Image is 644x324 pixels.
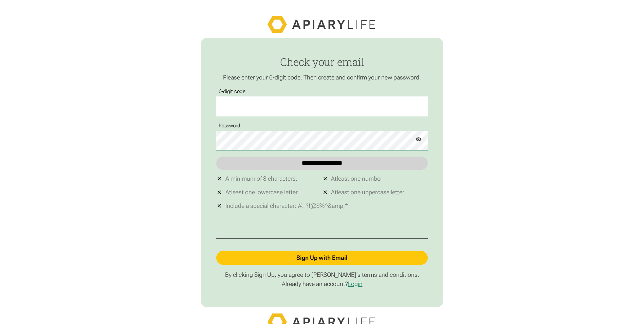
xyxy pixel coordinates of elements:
label: 6-digit code [216,89,248,94]
li: Atleast one lowercase letter [216,187,322,198]
p: By clicking Sign Up, you agree to [PERSON_NAME]’s terms and conditions. [216,271,428,278]
li: Include a special character: #.-?!@$%^&amp;* [216,200,428,211]
label: Password [216,123,243,129]
p: Already have an account? [216,280,428,288]
li: Atleast one uppercase letter [322,187,428,198]
li: A minimum of 8 characters. [216,173,322,184]
li: Atleast one number [322,173,428,184]
form: reset-password [201,38,443,307]
h1: Check your email [216,56,428,68]
a: Sign Up with Email [216,251,428,265]
p: Please enter your 6-digit code. Then create and confirm your new password. [216,74,428,81]
a: Login [348,280,363,287]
